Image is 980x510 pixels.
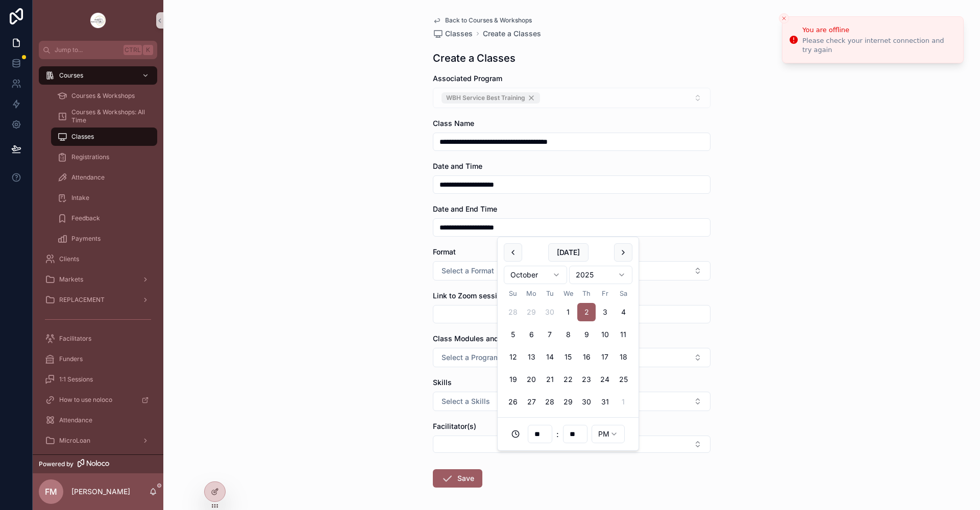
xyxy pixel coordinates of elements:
[559,393,577,411] button: Wednesday, October 29th, 2025
[59,375,93,384] span: 1:1 Sessions
[39,291,157,309] a: REPLACEMENT
[614,325,632,344] button: Saturday, October 11th, 2025
[596,288,614,299] th: Friday
[614,348,632,366] button: Saturday, October 18th, 2025
[59,437,90,445] span: MicroLoan
[596,325,614,344] button: Friday, October 10th, 2025
[51,168,157,187] a: Attendance
[522,325,541,344] button: Monday, October 6th, 2025
[577,325,596,344] button: Thursday, October 9th, 2025
[39,370,157,389] a: 1:1 Sessions
[39,66,157,85] a: Courses
[596,303,614,321] button: Friday, October 3rd, 2025
[51,229,157,248] a: Payments
[614,288,632,299] th: Saturday
[71,173,105,182] span: Attendance
[39,41,157,59] button: Jump to...CtrlK
[51,87,157,105] a: Courses & Workshops
[39,329,157,348] a: Facilitators
[39,411,157,429] a: Attendance
[541,393,559,411] button: Tuesday, October 28th, 2025
[59,416,92,424] span: Attendance
[433,16,532,24] a: Back to Courses & Workshops
[45,486,57,498] span: FM
[59,71,83,80] span: Courses
[522,370,541,389] button: Monday, October 20th, 2025
[59,275,83,284] span: Markets
[504,370,522,389] button: Sunday, October 19th, 2025
[90,12,106,29] img: App logo
[33,454,163,473] a: Powered by
[433,261,710,280] button: Select Button
[577,393,596,411] button: Thursday, October 30th, 2025
[504,424,632,444] div: :
[71,108,147,124] span: Courses & Workshops: All Time
[442,266,494,276] span: Select a Format
[59,396,112,404] span: How to use noloco
[51,209,157,227] a: Feedback
[433,422,476,430] span: Facilitator(s)
[51,107,157,125] a: Courses & Workshops: All Time
[541,370,559,389] button: Tuesday, October 21st, 2025
[541,325,559,344] button: Tuesday, October 7th, 2025
[433,119,474,127] span: Class Name
[504,325,522,344] button: Sunday, October 5th, 2025
[445,29,473,39] span: Classes
[559,370,577,389] button: Wednesday, October 22nd, 2025
[33,59,163,454] div: scrollable content
[504,288,522,299] th: Sunday
[504,288,632,411] table: October 2025
[522,348,541,366] button: Monday, October 13th, 2025
[39,270,157,289] a: Markets
[433,348,710,367] button: Select Button
[51,189,157,207] a: Intake
[522,303,541,321] button: Monday, September 29th, 2025
[433,51,516,65] h1: Create a Classes
[144,46,152,54] span: K
[39,350,157,368] a: Funders
[59,335,91,343] span: Facilitators
[577,303,596,321] button: Thursday, October 2nd, 2025, selected
[71,214,100,222] span: Feedback
[39,391,157,409] a: How to use noloco
[433,29,473,39] a: Classes
[71,153,109,161] span: Registrations
[59,355,83,363] span: Funders
[433,469,482,488] button: Save
[802,36,955,55] div: Please check your internet connection and try again
[614,370,632,389] button: Saturday, October 25th, 2025
[802,25,955,35] div: You are offline
[577,348,596,366] button: Thursday, October 16th, 2025
[445,16,532,24] span: Back to Courses & Workshops
[433,162,482,170] span: Date and Time
[541,348,559,366] button: Tuesday, October 14th, 2025
[522,288,541,299] th: Monday
[596,393,614,411] button: Friday, October 31st, 2025
[504,348,522,366] button: Sunday, October 12th, 2025
[59,296,105,304] span: REPLACEMENT
[559,303,577,321] button: Wednesday, October 1st, 2025
[779,13,789,23] button: Close toast
[433,205,497,213] span: Date and End Time
[55,46,119,54] span: Jump to...
[433,334,521,343] span: Class Modules and Focus
[596,370,614,389] button: Friday, October 24th, 2025
[433,74,502,83] span: Associated Program
[39,431,157,450] a: MicroLoan
[433,392,710,411] button: Select Button
[39,250,157,268] a: Clients
[559,325,577,344] button: Wednesday, October 8th, 2025
[51,148,157,166] a: Registrations
[433,436,710,453] button: Select Button
[614,303,632,321] button: Saturday, October 4th, 2025
[577,370,596,389] button: Thursday, October 23rd, 2025
[124,45,142,55] span: Ctrl
[433,291,555,300] span: Link to Zoom session (if applicable)
[71,92,135,100] span: Courses & Workshops
[577,288,596,299] th: Thursday
[39,460,73,468] span: Powered by
[483,29,541,39] a: Create a Classes
[614,393,632,411] button: Saturday, November 1st, 2025
[541,303,559,321] button: Tuesday, September 30th, 2025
